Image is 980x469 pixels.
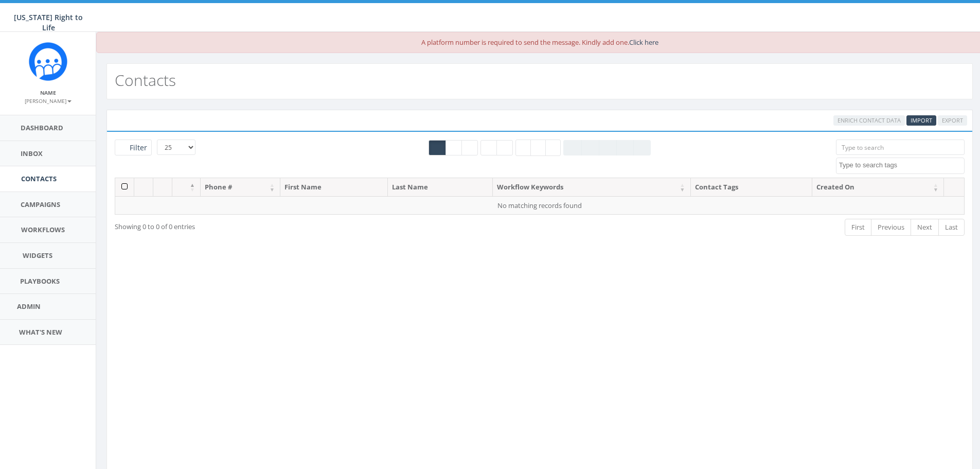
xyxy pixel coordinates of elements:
div: Showing 0 to 0 of 0 entries [115,218,460,232]
a: First [845,219,871,236]
img: Rally_Corp_Icon.png [29,42,67,81]
th: Phone #: activate to sort column ascending [201,178,280,196]
a: Click here [629,38,658,47]
span: What's New [19,327,62,337]
a: [PERSON_NAME] [25,96,72,105]
span: [US_STATE] Right to Life [14,12,83,32]
small: [PERSON_NAME] [25,97,72,105]
a: Last [938,219,965,236]
span: Widgets [23,251,52,260]
a: Previous [871,219,911,236]
a: Next [911,219,939,236]
label: Data not Enriched [496,140,513,155]
span: CSV files only [911,116,932,124]
h2: Contacts [115,72,176,89]
th: Created On: activate to sort column ascending [812,178,944,196]
th: Last Name [388,178,493,196]
span: Dashboard [21,123,63,132]
a: Active [446,140,462,155]
a: All contacts [429,140,446,155]
th: Workflow Keywords: activate to sort column ascending [493,178,691,196]
span: Contacts [21,174,57,183]
span: Campaigns [21,200,60,209]
label: Not Validated [545,140,561,156]
span: Inbox [21,149,43,158]
i: This phone number is subscribed and will receive texts. [451,145,456,151]
textarea: Search [839,161,964,170]
span: Playbooks [20,276,60,286]
td: No matching records found [115,196,965,215]
span: Import [911,116,932,124]
a: Import [906,115,936,126]
span: Advance Filter [115,140,152,155]
span: Admin [17,302,41,311]
small: Name [40,89,56,96]
span: Workflows [21,225,65,234]
th: Contact Tags [691,178,813,196]
label: Validated [530,140,546,156]
label: Data Enriched [480,140,497,155]
i: This phone number is unsubscribed and has opted-out of all texts. [467,145,472,151]
span: Filter [127,143,147,152]
th: First Name [280,178,388,196]
input: Type to search [836,140,965,155]
label: Not a Mobile [515,140,531,156]
a: Opted Out [461,140,478,155]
